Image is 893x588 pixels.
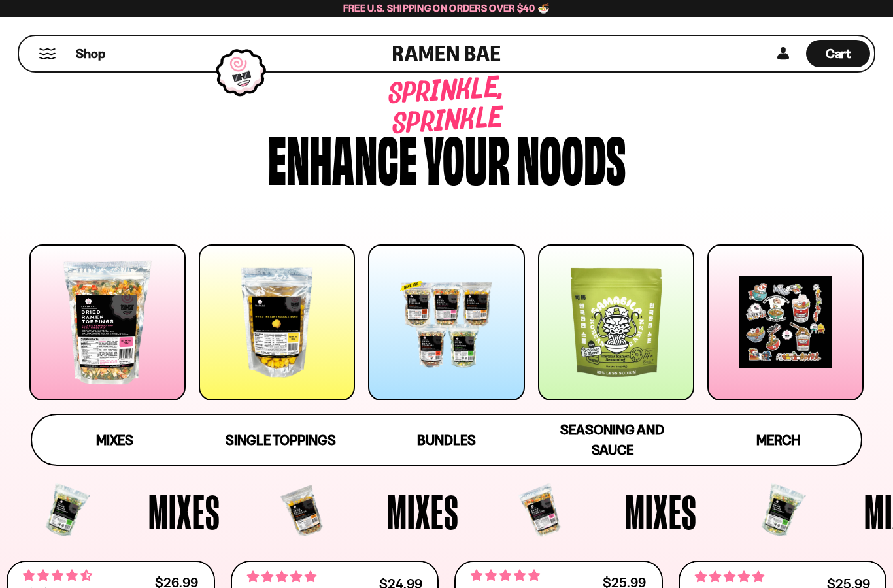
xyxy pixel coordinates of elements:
[387,487,459,536] span: Mixes
[268,125,417,188] div: Enhance
[39,48,56,59] button: Mobile Menu Trigger
[96,432,133,448] span: Mixes
[76,40,105,67] a: Shop
[198,415,364,465] a: Single Toppings
[76,45,105,63] span: Shop
[516,125,626,188] div: noods
[625,487,697,536] span: Mixes
[424,125,510,188] div: your
[247,568,316,585] span: 4.76 stars
[343,2,550,14] span: Free U.S. Shipping on Orders over $40 🍜
[417,432,476,448] span: Bundles
[148,487,220,536] span: Mixes
[695,568,764,585] span: 4.76 stars
[756,432,800,448] span: Merch
[363,415,530,465] a: Bundles
[560,421,664,458] span: Seasoning and Sauce
[826,46,851,61] span: Cart
[530,415,696,465] a: Seasoning and Sauce
[695,415,861,465] a: Merch
[32,415,198,465] a: Mixes
[806,36,870,71] a: Cart
[23,567,92,584] span: 4.68 stars
[226,432,336,448] span: Single Toppings
[471,567,540,584] span: 4.75 stars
